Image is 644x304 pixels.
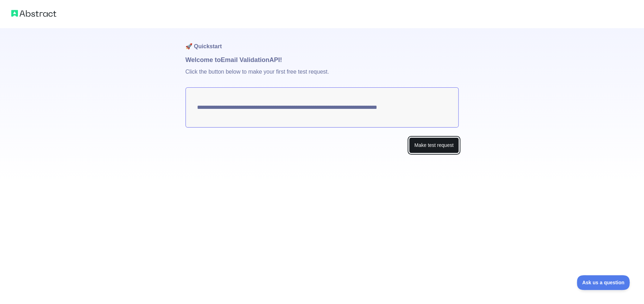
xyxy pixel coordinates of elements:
[577,275,630,290] iframe: Toggle Customer Support
[185,65,459,87] p: Click the button below to make your first free test request.
[185,55,459,65] h1: Welcome to Email Validation API!
[185,28,459,55] h1: 🚀 Quickstart
[409,137,459,153] button: Make test request
[11,8,56,18] img: Abstract logo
